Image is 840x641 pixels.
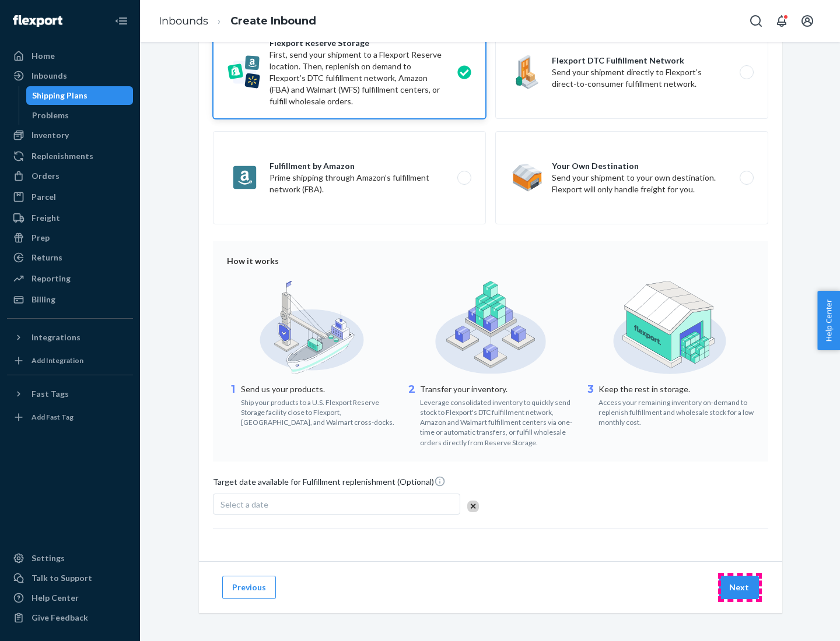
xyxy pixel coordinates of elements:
div: Reporting [32,273,71,284]
div: Freight [32,212,60,224]
a: Inbounds [159,15,208,27]
a: Freight [7,209,133,227]
a: Billing [7,290,133,309]
div: Help Center [32,592,79,604]
button: Open notifications [770,9,793,33]
div: Leverage consolidated inventory to quickly send stock to Flexport's DTC fulfillment network, Amaz... [420,395,576,448]
button: Next [719,576,759,599]
div: Fast Tags [32,388,69,400]
div: 2 [406,382,418,448]
a: Help Center [7,589,133,607]
div: Inbounds [32,70,67,82]
button: Close Navigation [110,9,133,33]
a: Create Inbound [230,15,316,27]
div: Problems [32,110,69,121]
button: Open Search Box [744,9,768,33]
ol: breadcrumbs [149,4,325,38]
span: Select a date [220,499,268,509]
a: Inventory [7,126,133,145]
button: Integrations [7,328,133,347]
a: Home [7,47,133,65]
div: Billing [32,294,55,305]
img: Flexport logo [13,15,62,27]
div: How it works [227,255,754,267]
a: Prep [7,228,133,247]
div: 3 [584,382,596,427]
button: Open account menu [796,9,819,33]
a: Add Integration [7,351,133,370]
a: Settings [7,549,133,568]
div: Returns [32,252,62,263]
span: Target date available for Fulfillment replenishment (Optional) [213,476,446,492]
a: Inbounds [7,66,133,85]
div: Prep [32,232,50,244]
a: Orders [7,167,133,185]
div: Home [32,50,55,62]
a: Problems [26,106,134,125]
div: Add Fast Tag [32,412,73,422]
div: Parcel [32,191,56,203]
div: Give Feedback [32,612,88,624]
div: Integrations [32,332,80,343]
div: Access your remaining inventory on-demand to replenish fulfillment and wholesale stock for a low ... [598,395,754,427]
div: Replenishments [32,150,93,162]
p: Transfer your inventory. [420,383,576,395]
button: Fast Tags [7,385,133,403]
a: Parcel [7,188,133,206]
a: Shipping Plans [26,86,134,105]
p: Send us your products. [241,383,397,395]
div: Settings [32,552,65,564]
a: Add Fast Tag [7,408,133,427]
a: Returns [7,248,133,267]
button: Previous [222,576,276,599]
div: Shipping Plans [32,90,87,101]
button: Help Center [817,291,840,350]
div: Talk to Support [32,572,92,584]
div: 1 [227,382,239,427]
div: Add Integration [32,355,83,365]
p: Keep the rest in storage. [598,383,754,395]
button: Give Feedback [7,608,133,627]
a: Reporting [7,269,133,288]
a: Talk to Support [7,569,133,587]
div: Orders [32,170,60,182]
div: Inventory [32,129,69,141]
div: Ship your products to a U.S. Flexport Reserve Storage facility close to Flexport, [GEOGRAPHIC_DAT... [241,395,397,427]
a: Replenishments [7,147,133,165]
